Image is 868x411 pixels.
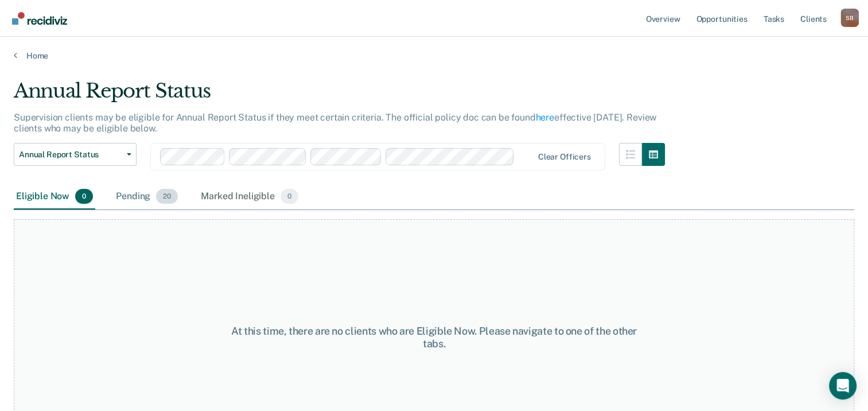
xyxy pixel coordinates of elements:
[19,150,122,160] span: Annual Report Status
[224,325,644,350] div: At this time, there are no clients who are Eligible Now. Please navigate to one of the other tabs.
[538,152,591,162] div: Clear officers
[156,189,178,204] span: 20
[114,184,180,210] div: Pending20
[14,184,95,210] div: Eligible Now0
[840,9,859,27] button: Profile dropdown button
[281,189,298,204] span: 0
[198,184,301,210] div: Marked Ineligible0
[14,143,137,166] button: Annual Report Status
[14,79,665,112] div: Annual Report Status
[829,372,857,400] div: Open Intercom Messenger
[14,51,854,61] a: Home
[14,112,656,134] p: Supervision clients may be eligible for Annual Report Status if they meet certain criteria. The o...
[536,112,554,123] a: here
[75,189,93,204] span: 0
[12,12,67,25] img: Recidiviz
[840,9,859,27] div: S B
